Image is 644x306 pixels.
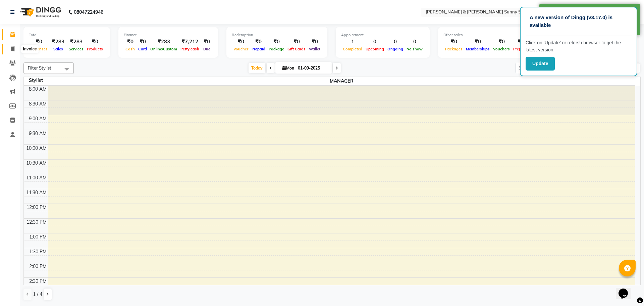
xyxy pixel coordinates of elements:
[25,145,48,152] div: 10:00 AM
[464,47,491,51] span: Memberships
[530,14,628,29] p: A new version of Dingg (v3.17.0) is available
[137,38,149,46] div: ₹0
[28,278,48,285] div: 2:30 PM
[232,47,250,51] span: Voucher
[443,47,464,51] span: Packages
[526,39,632,53] p: Click on ‘Update’ or refersh browser to get the latest version.
[491,38,512,46] div: ₹0
[516,63,574,73] input: Search Appointment
[341,32,424,38] div: Appointment
[85,38,105,46] div: ₹0
[67,38,85,46] div: ₹283
[49,38,67,46] div: ₹283
[443,32,552,38] div: Other sales
[296,63,329,73] input: 2025-09-01
[179,47,201,51] span: Petty cash
[491,47,512,51] span: Vouchers
[250,38,267,46] div: ₹0
[25,174,48,181] div: 11:00 AM
[250,47,267,51] span: Prepaid
[124,32,213,38] div: Finance
[28,65,51,71] span: Filter Stylist
[307,47,322,51] span: Wallet
[512,38,531,46] div: ₹0
[28,130,48,137] div: 9:30 AM
[364,38,386,46] div: 0
[25,160,48,167] div: 10:30 AM
[386,38,405,46] div: 0
[281,65,296,71] span: Mon
[443,38,464,46] div: ₹0
[405,47,424,51] span: No show
[25,219,48,226] div: 12:30 PM
[267,38,286,46] div: ₹0
[24,77,48,84] div: Stylist
[25,204,48,211] div: 12:00 PM
[21,45,38,53] div: Invoice
[28,233,48,241] div: 1:00 PM
[28,248,48,255] div: 1:30 PM
[232,38,250,46] div: ₹0
[67,47,85,51] span: Services
[286,38,307,46] div: ₹0
[286,47,307,51] span: Gift Cards
[124,47,137,51] span: Cash
[307,38,322,46] div: ₹0
[232,32,322,38] div: Redemption
[341,47,364,51] span: Completed
[25,189,48,196] div: 11:30 AM
[149,47,179,51] span: Online/Custom
[202,47,212,51] span: Due
[28,115,48,122] div: 9:00 AM
[28,100,48,107] div: 8:30 AM
[267,47,286,51] span: Package
[28,86,48,93] div: 8:00 AM
[341,38,364,46] div: 1
[29,38,49,46] div: ₹0
[526,57,555,71] button: Update
[201,38,213,46] div: ₹0
[616,279,637,299] iframe: chat widget
[85,47,105,51] span: Products
[137,47,149,51] span: Card
[17,3,63,21] img: logo
[249,63,265,73] span: Today
[179,38,201,46] div: ₹7,212
[28,263,48,270] div: 2:00 PM
[33,291,42,298] span: 1 / 4
[464,38,491,46] div: ₹0
[52,47,65,51] span: Sales
[29,32,105,38] div: Total
[124,38,137,46] div: ₹0
[74,3,103,21] b: 08047224946
[386,47,405,51] span: Ongoing
[48,77,636,85] span: MANAGER
[405,38,424,46] div: 0
[512,47,531,51] span: Prepaids
[149,38,179,46] div: ₹283
[364,47,386,51] span: Upcoming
